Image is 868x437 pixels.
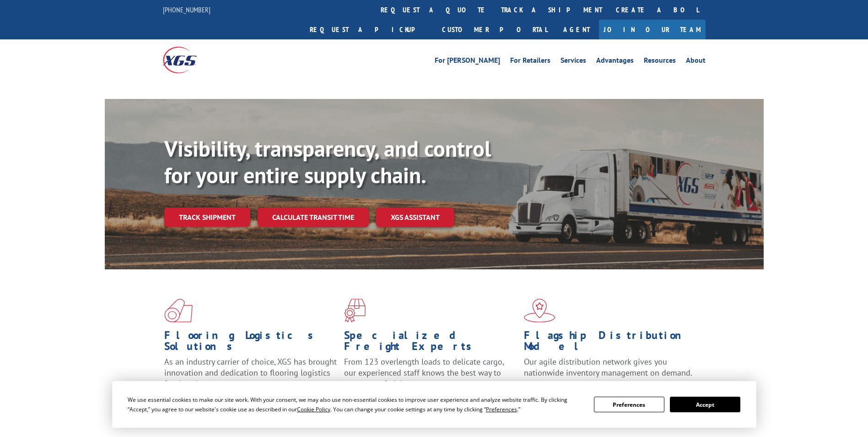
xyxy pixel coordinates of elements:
span: Our agile distribution network gives you nationwide inventory management on demand. [524,356,692,378]
span: Preferences [486,405,517,413]
span: As an industry carrier of choice, XGS has brought innovation and dedication to flooring logistics... [164,356,337,389]
span: Cookie Policy [297,405,330,413]
a: Request a pickup [303,20,435,39]
a: Customer Portal [435,20,554,39]
b: Visibility, transparency, and control for your entire supply chain. [164,134,491,189]
p: From 123 overlength loads to delicate cargo, our experienced staff knows the best way to move you... [344,356,517,397]
button: Accept [670,397,740,412]
img: xgs-icon-focused-on-flooring-red [344,299,366,322]
a: About [686,57,706,67]
h1: Flagship Distribution Model [524,330,697,356]
div: Cookie Consent Prompt [112,381,756,428]
img: xgs-icon-flagship-distribution-model-red [524,299,555,322]
img: xgs-icon-total-supply-chain-intelligence-red [164,299,193,322]
button: Preferences [594,397,664,412]
a: For Retailers [510,57,550,67]
a: Agent [554,20,599,39]
a: For [PERSON_NAME] [435,57,500,67]
a: Calculate transit time [258,208,369,227]
a: Track shipment [164,208,250,227]
a: Services [561,57,586,67]
a: [PHONE_NUMBER] [163,5,210,14]
h1: Flooring Logistics Solutions [164,330,337,356]
a: Join Our Team [599,20,706,39]
a: Resources [644,57,676,67]
a: Advantages [596,57,634,67]
a: XGS ASSISTANT [376,208,454,227]
h1: Specialized Freight Experts [344,330,517,356]
div: We use essential cookies to make our site work. With your consent, we may also use non-essential ... [128,395,583,414]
